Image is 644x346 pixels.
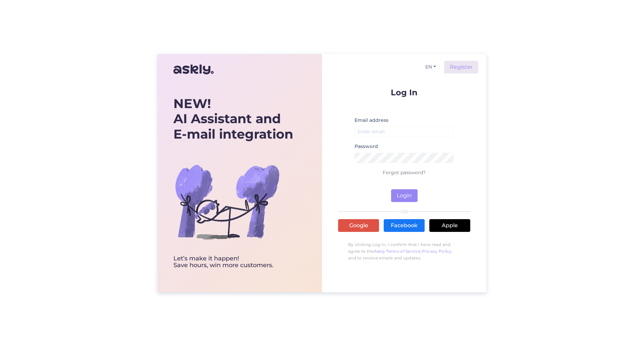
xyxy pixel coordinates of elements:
[383,169,426,176] a: Forgot password?
[355,127,454,137] input: Enter email
[173,255,293,269] div: Let’s make it happen! Save hours, win more customers.
[173,61,214,78] img: Askly
[173,96,211,111] b: NEW!
[423,62,439,72] button: EN
[444,61,478,73] a: Register
[173,148,281,255] img: bg-askly
[338,88,470,97] p: Log In
[429,219,470,232] a: Apple
[338,238,470,265] p: By clicking Log In, I confirm that I have read and agree to the , , and to receive emails and upd...
[422,249,452,254] a: Privacy Policy
[355,117,388,124] label: Email address
[391,189,418,202] button: Login
[374,249,421,254] a: Askly Terms of Service
[338,219,379,232] a: Google
[399,209,409,214] span: OR
[355,143,378,150] label: Password
[384,219,425,232] a: Facebook
[173,96,293,142] div: AI Assistant and E-mail integration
